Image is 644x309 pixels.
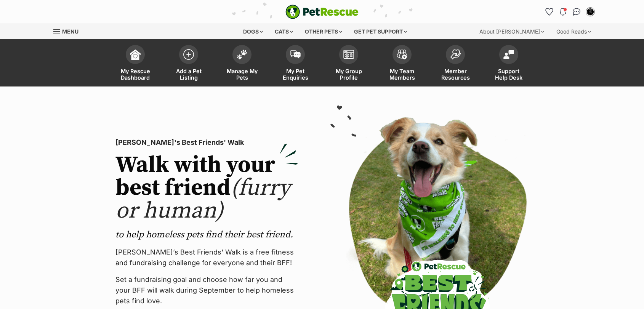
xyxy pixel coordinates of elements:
[343,50,354,59] img: group-profile-icon-3fa3cf56718a62981997c0bc7e787c4b2cf8bcc04b72c1350f741eb67cf2f40e.svg
[397,50,407,59] img: team-members-icon-5396bd8760b3fe7c0b43da4ab00e1e3bb1a5d9ba89233759b79545d2d3fc5d0d.svg
[285,5,359,19] a: PetRescue
[349,24,412,39] div: Get pet support
[53,24,84,38] a: Menu
[503,50,514,59] img: help-desk-icon-fdf02630f3aa405de69fd3d07c3f3aa587a6932b1a1747fa1d2bba05be0121f9.svg
[115,174,290,225] span: (furry or human)
[584,6,596,18] button: My account
[560,8,566,16] img: notifications-46538b983faf8c2785f20acdc204bb7945ddae34d4c08c2a6579f10ce5e182be.svg
[118,68,152,81] span: My Rescue Dashboard
[492,68,526,81] span: Support Help Desk
[573,8,581,16] img: chat-41dd97257d64d25036548639549fe6c8038ab92f7586957e7f3b1b290dea8141.svg
[322,41,375,86] a: My Group Profile
[183,49,194,60] img: add-pet-listing-icon-0afa8454b4691262ce3f59096e99ab1cd57d4a30225e0717b998d2c9b9846f56.svg
[290,50,301,59] img: pet-enquiries-icon-7e3ad2cf08bfb03b45e93fb7055b45f3efa6380592205ae92323e6603595dc1f.svg
[482,41,535,86] a: Support Help Desk
[62,28,78,35] span: Menu
[115,154,298,223] h2: Walk with your best friend
[429,41,482,86] a: Member Resources
[557,6,569,18] button: Notifications
[551,24,596,39] div: Good Reads
[375,41,429,86] a: My Team Members
[385,68,419,81] span: My Team Members
[300,24,348,39] div: Other pets
[285,5,359,19] img: logo-e224e6f780fb5917bec1dbf3a21bbac754714ae5b6737aabdf751b685950b380.svg
[543,6,596,18] ul: Account quick links
[162,41,215,86] a: Add a Pet Listing
[215,41,269,86] a: Manage My Pets
[586,8,594,16] img: Paiten Hunter profile pic
[269,41,322,86] a: My Pet Enquiries
[109,41,162,86] a: My Rescue Dashboard
[450,49,461,59] img: member-resources-icon-8e73f808a243e03378d46382f2149f9095a855e16c252ad45f914b54edf8863c.svg
[543,6,555,18] a: Favourites
[115,137,298,148] p: [PERSON_NAME]'s Best Friends' Walk
[115,247,298,268] p: [PERSON_NAME]’s Best Friends' Walk is a free fitness and fundraising challenge for everyone and t...
[238,24,268,39] div: Dogs
[474,24,549,39] div: About [PERSON_NAME]
[171,68,206,81] span: Add a Pet Listing
[237,50,247,59] img: manage-my-pets-icon-02211641906a0b7f246fdf0571729dbe1e7629f14944591b6c1af311fb30b64b.svg
[115,274,298,306] p: Set a fundraising goal and choose how far you and your BFF will walk during September to help hom...
[115,229,298,241] p: to help homeless pets find their best friend.
[332,68,366,81] span: My Group Profile
[130,49,141,60] img: dashboard-icon-eb2f2d2d3e046f16d808141f083e7271f6b2e854fb5c12c21221c1fb7104beca.svg
[225,68,259,81] span: Manage My Pets
[269,24,298,39] div: Cats
[570,6,583,18] a: Conversations
[438,68,473,81] span: Member Resources
[278,68,312,81] span: My Pet Enquiries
